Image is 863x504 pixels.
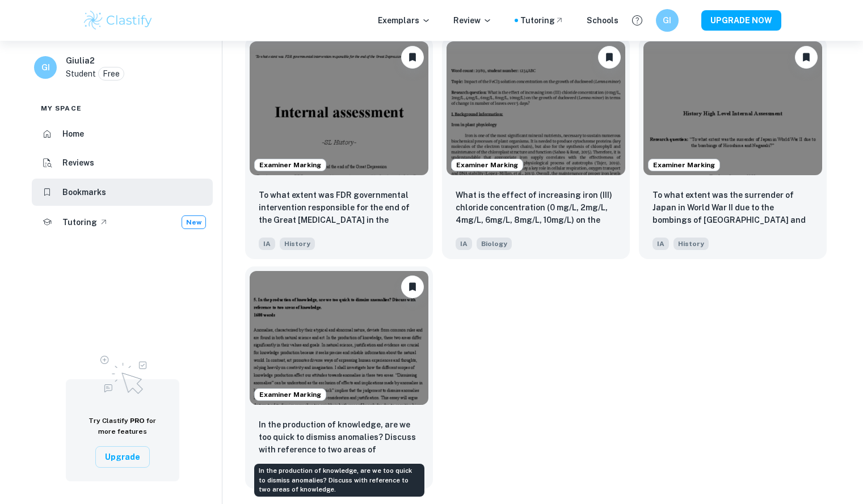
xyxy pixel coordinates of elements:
[401,46,424,69] button: Unbookmark
[62,156,94,169] h6: Reviews
[401,276,424,298] button: Unbookmark
[456,189,616,227] p: What is the effect of increasing iron (III) chloride concentration (0 mg/L, 2mg/L, 4mg/L, 6mg/L, ...
[66,54,95,67] h6: Giulia2
[656,9,679,32] button: GI
[628,11,647,30] button: Help and Feedback
[250,271,428,405] img: TOK Essay example thumbnail: In the production of knowledge, are we t
[477,238,512,250] span: Biology
[643,41,822,175] img: History IA example thumbnail: To what extent was the surrender of Japa
[245,37,433,259] a: Examiner MarkingUnbookmark To what extent was FDR governmental intervention responsible for the e...
[378,14,431,27] p: Exemplars
[259,238,275,250] span: IA
[447,41,625,175] img: Biology IA example thumbnail: What is the effect of increasing iron (I
[255,160,326,170] span: Examiner Marking
[673,238,709,250] span: History
[182,217,205,227] span: New
[32,120,213,147] a: Home
[95,446,150,468] button: Upgrade
[94,349,151,397] img: Upgrade to Pro
[32,179,213,206] a: Bookmarks
[701,10,781,31] button: UPGRADE NOW
[520,14,564,27] a: Tutoring
[660,14,673,27] h6: GI
[598,46,621,69] button: Unbookmark
[587,14,618,27] a: Schools
[130,417,145,425] span: PRO
[79,416,166,437] h6: Try Clastify for more features
[250,41,428,175] img: History IA example thumbnail: To what extent was FDR governmental int
[453,14,492,27] p: Review
[103,67,120,80] p: Free
[62,128,84,140] h6: Home
[442,37,630,259] a: Examiner MarkingUnbookmarkWhat is the effect of increasing iron (III) chloride concentration (0 m...
[82,9,154,32] img: Clastify logo
[254,464,424,497] div: In the production of knowledge, are we too quick to dismiss anomalies? Discuss with reference to ...
[649,160,719,170] span: Examiner Marking
[795,46,818,69] button: Unbookmark
[255,389,326,400] span: Examiner Marking
[62,216,97,228] h6: Tutoring
[66,67,96,80] p: Student
[639,37,827,259] a: Examiner MarkingUnbookmarkTo what extent was the surrender of Japan in World War II due to the bo...
[62,186,106,198] h6: Bookmarks
[259,418,419,457] p: In the production of knowledge, are we too quick to dismiss anomalies? Discuss with reference to ...
[39,61,52,74] h6: GI
[280,238,315,250] span: History
[652,189,813,227] p: To what extent was the surrender of Japan in World War II due to the bombings of Hiroshima and Na...
[41,103,82,113] span: My space
[452,160,523,170] span: Examiner Marking
[245,268,433,490] a: Examiner MarkingUnbookmarkIn the production of knowledge, are we too quick to dismiss anomalies? ...
[32,150,213,177] a: Reviews
[32,208,213,236] a: TutoringNew
[259,189,419,227] p: To what extent was FDR governmental intervention responsible for the end of the Great Depression ...
[652,238,669,250] span: IA
[456,238,472,250] span: IA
